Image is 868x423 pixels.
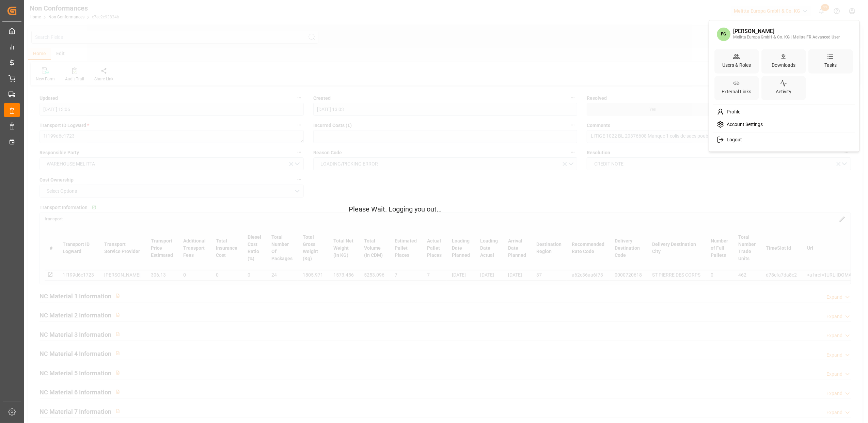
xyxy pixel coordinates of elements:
[733,34,840,40] div: Melitta Europa GmbH & Co. KG | Melitta FR Advanced User
[770,60,797,70] div: Downloads
[721,60,752,70] div: Users & Roles
[724,109,740,115] span: Profile
[774,87,793,97] div: Activity
[720,87,753,97] div: External Links
[724,122,763,128] span: Account Settings
[717,27,730,41] span: FG
[733,28,840,34] div: [PERSON_NAME]
[349,204,519,214] p: Please Wait. Logging you out...
[724,137,742,143] span: Logout
[823,60,838,70] div: Tasks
